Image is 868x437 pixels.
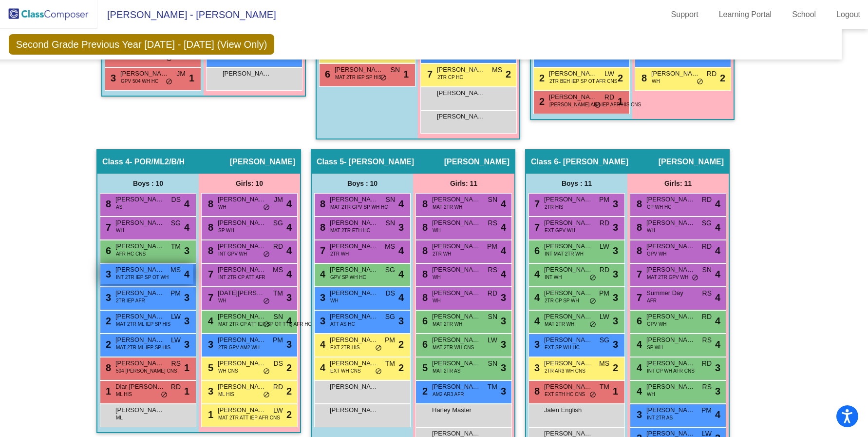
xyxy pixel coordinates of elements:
[103,222,111,233] span: 7
[702,218,712,228] span: SG
[506,67,511,81] span: 2
[115,195,164,204] span: [PERSON_NAME]
[206,269,213,279] span: 7
[318,199,325,209] span: 8
[618,94,623,109] span: 1
[549,69,598,79] span: [PERSON_NAME]
[398,267,404,281] span: 4
[549,101,641,108] span: [PERSON_NAME] AR3 IEP AFR HIS CNS
[501,267,506,281] span: 4
[398,360,404,375] span: 2
[594,101,601,109] span: do_not_disturb_alt
[432,288,481,298] span: [PERSON_NAME]
[330,288,378,298] span: [PERSON_NAME]
[206,292,213,303] span: 7
[375,344,382,352] span: do_not_disturb_alt
[697,78,703,86] span: do_not_disturb_alt
[488,218,497,228] span: RS
[646,358,695,368] span: [PERSON_NAME]
[420,316,428,326] span: 6
[599,195,609,205] span: PM
[184,360,189,375] span: 1
[330,312,378,321] span: [PERSON_NAME]
[532,199,540,209] span: 7
[335,74,382,81] span: MAT 2TR IEP SP HIS
[501,360,506,375] span: 3
[647,203,671,211] span: CP WH HC
[385,335,395,345] span: PM
[380,74,387,82] span: do_not_disturb_alt
[317,157,344,167] span: Class 5
[545,274,562,281] span: INT WH
[115,358,164,368] span: [PERSON_NAME]
[715,360,720,375] span: 3
[549,92,598,102] span: [PERSON_NAME]
[634,339,642,350] span: 4
[646,335,695,345] span: [PERSON_NAME]
[702,312,712,322] span: RD
[433,344,474,351] span: MAT 2TR WH CNS
[420,245,428,256] span: 8
[492,65,502,75] span: MS
[600,335,609,345] span: SG
[330,250,349,258] span: 2TR WH
[433,274,441,281] span: WH
[218,288,266,298] span: [DATE][PERSON_NAME]
[184,337,189,352] span: 3
[532,245,540,256] span: 6
[330,203,388,211] span: MAT 2TR GPV SP WH HC
[634,245,642,256] span: 8
[420,362,428,373] span: 5
[318,222,325,233] span: 8
[715,197,720,211] span: 4
[545,344,580,351] span: EXT SP WH HC
[432,241,481,251] span: [PERSON_NAME]
[488,288,497,298] span: RD
[634,222,642,233] span: 8
[398,290,404,305] span: 4
[613,243,618,258] span: 3
[184,220,189,235] span: 4
[715,220,720,235] span: 4
[385,312,395,322] span: SG
[652,78,660,85] span: WH
[432,195,481,204] span: [PERSON_NAME]
[604,92,614,102] span: RD
[391,65,400,75] span: SN
[545,297,579,304] span: 2TR CP SP WH
[420,339,428,350] span: 6
[170,288,181,298] span: PM
[273,241,283,252] span: RD
[171,312,181,322] span: LW
[286,220,292,235] span: 4
[544,265,593,275] span: [PERSON_NAME]
[398,197,404,211] span: 4
[532,316,540,326] span: 4
[549,78,618,85] span: 2TR BEH IEP SP OT AFR CNS
[386,195,395,205] span: SN
[103,316,111,326] span: 2
[386,288,395,298] span: DS
[330,227,370,234] span: MAT 2TR ETH HC
[318,292,325,303] span: 3
[613,337,618,352] span: 3
[600,241,609,252] span: LW
[829,7,868,22] a: Logout
[433,203,462,211] span: MAT 2TR WH
[263,298,270,305] span: do_not_disturb_alt
[116,227,124,234] span: WH
[545,250,584,258] span: INT MAT 2TR WH
[170,265,181,275] span: MS
[199,174,300,193] div: Girls: 10
[171,241,181,252] span: TM
[218,203,226,211] span: WH
[318,362,325,373] span: 4
[116,250,146,258] span: AFR HC CNS
[322,69,330,79] span: 6
[537,96,545,107] span: 2
[558,157,628,167] span: - [PERSON_NAME]
[437,65,486,75] span: [PERSON_NAME]
[398,243,404,258] span: 4
[437,74,463,81] span: 2TR CP HC
[318,316,325,326] span: 3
